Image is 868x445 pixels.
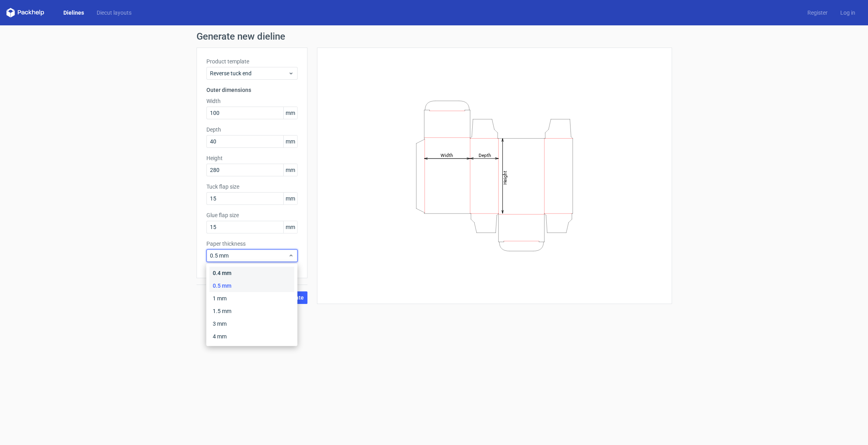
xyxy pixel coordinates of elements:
[206,97,298,105] label: Width
[57,9,90,17] a: Dielines
[210,292,294,305] div: 1 mm
[283,164,297,176] span: mm
[834,9,862,17] a: Log in
[210,330,294,343] div: 4 mm
[283,193,297,204] span: mm
[206,211,298,219] label: Glue flap size
[210,69,288,77] span: Reverse tuck end
[206,57,298,65] label: Product template
[90,9,138,17] a: Diecut layouts
[210,305,294,317] div: 1.5 mm
[196,32,672,41] h1: Generate new dieline
[210,317,294,330] div: 3 mm
[210,252,288,260] span: 0.5 mm
[801,9,834,17] a: Register
[210,267,294,279] div: 0.4 mm
[440,152,453,158] tspan: Width
[206,183,298,191] label: Tuck flap size
[206,240,298,248] label: Paper thickness
[206,154,298,162] label: Height
[283,107,297,119] span: mm
[206,126,298,134] label: Depth
[206,86,298,94] h3: Outer dimensions
[478,152,491,158] tspan: Depth
[283,221,297,233] span: mm
[283,136,297,147] span: mm
[210,279,294,292] div: 0.5 mm
[502,170,507,184] tspan: Height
